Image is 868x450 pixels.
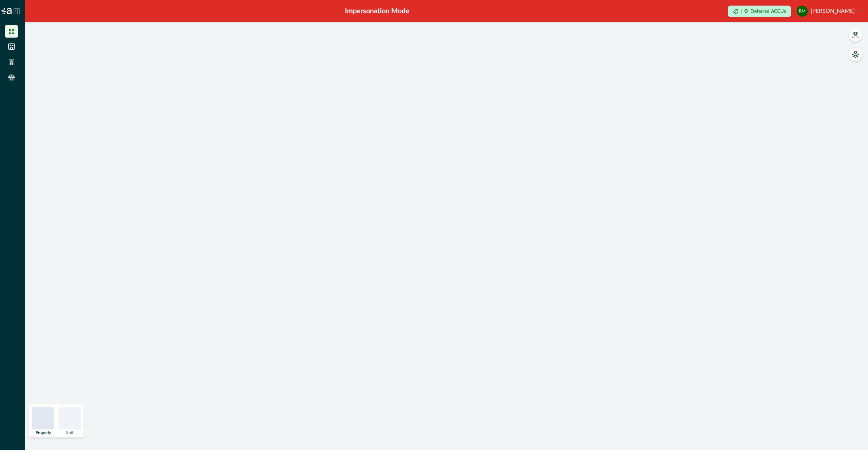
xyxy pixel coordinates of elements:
p: 0 [744,9,748,14]
p: Property [35,431,51,435]
div: Impersonation Mode [345,6,409,16]
p: Soil [66,431,73,435]
p: Deferred ACCUs [750,9,786,14]
button: Rodney McIntyre[PERSON_NAME] [797,3,861,19]
img: Logo [1,8,12,14]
